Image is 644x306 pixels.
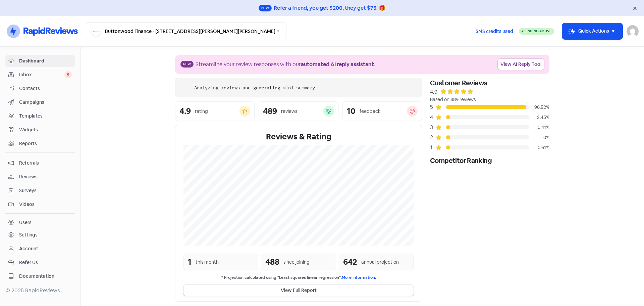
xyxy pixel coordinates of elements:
[175,101,255,121] a: 4.9rating
[194,84,315,91] div: Analyzing reviews and generating mini summary
[183,285,414,296] button: View Full Report
[498,59,544,70] a: View AI Reply Tool
[519,27,554,35] a: Sending Active
[5,243,75,255] a: Account
[529,104,549,111] div: 96.52%
[5,82,75,95] a: Contacts
[179,107,191,115] div: 4.9
[19,113,72,120] span: Templates
[19,201,72,208] span: Videos
[5,171,75,183] a: Reviews
[19,140,72,147] span: Reports
[265,256,279,268] div: 488
[196,60,375,69] div: Streamline your review responses with our .
[259,101,338,121] a: 489reviews
[430,133,435,141] div: 2
[5,69,75,81] a: Inbox 0
[430,88,437,96] div: 4.9
[347,107,356,115] div: 10
[562,23,623,39] button: Quick Actions
[274,4,385,12] div: Refer a friend, you get $200, they get $75. 🎁
[430,78,549,88] div: Customer Reviews
[430,143,435,151] div: 1
[19,219,32,226] div: Users
[476,28,513,35] span: SMS credits used
[5,96,75,108] a: Campaigns
[263,107,277,115] div: 489
[430,113,435,121] div: 4
[19,85,72,92] span: Contacts
[19,231,38,238] div: Settings
[301,61,374,68] b: automated AI reply assistant
[19,57,72,64] span: Dashboard
[19,173,72,180] span: Reviews
[627,25,639,37] img: User
[5,229,75,241] a: Settings
[5,198,75,211] a: Videos
[19,245,38,252] div: Account
[5,124,75,136] a: Widgets
[430,103,435,111] div: 5
[19,71,64,78] span: Inbox
[19,160,72,167] span: Referrals
[5,137,75,150] a: Reports
[19,99,72,106] span: Campaigns
[342,101,422,121] a: 10feedback
[19,126,72,133] span: Widgets
[183,131,414,143] div: Reviews & Rating
[195,108,208,115] div: rating
[360,108,380,115] div: feedback
[524,29,551,33] span: Sending Active
[430,123,435,131] div: 3
[259,5,272,11] span: New
[343,256,357,268] div: 642
[5,110,75,122] a: Templates
[470,27,519,34] a: SMS credits used
[5,270,75,282] a: Documentation
[361,259,399,266] div: annual projection
[5,256,75,269] a: Refer Us
[5,55,75,67] a: Dashboard
[529,114,549,121] div: 2.45%
[5,287,75,295] div: © 2025 RapidReviews
[64,71,72,78] span: 0
[188,256,192,268] div: 1
[19,259,72,266] span: Refer Us
[430,156,549,166] div: Competitor Ranking
[19,273,72,280] span: Documentation
[529,124,549,131] div: 0.41%
[342,275,376,280] a: More information.
[281,108,297,115] div: reviews
[5,184,75,197] a: Surveys
[86,22,286,40] button: Buttonwood Finance - [STREET_ADDRESS][PERSON_NAME][PERSON_NAME]
[183,274,414,281] small: * Projection calculated using "Least squares linear regression".
[5,216,75,229] a: Users
[430,96,549,103] div: Based on 489 reviews
[5,157,75,169] a: Referrals
[529,134,549,141] div: 0%
[19,187,72,194] span: Surveys
[180,61,194,68] span: New
[196,259,219,266] div: this month
[283,259,310,266] div: since joining
[529,144,549,151] div: 0.61%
